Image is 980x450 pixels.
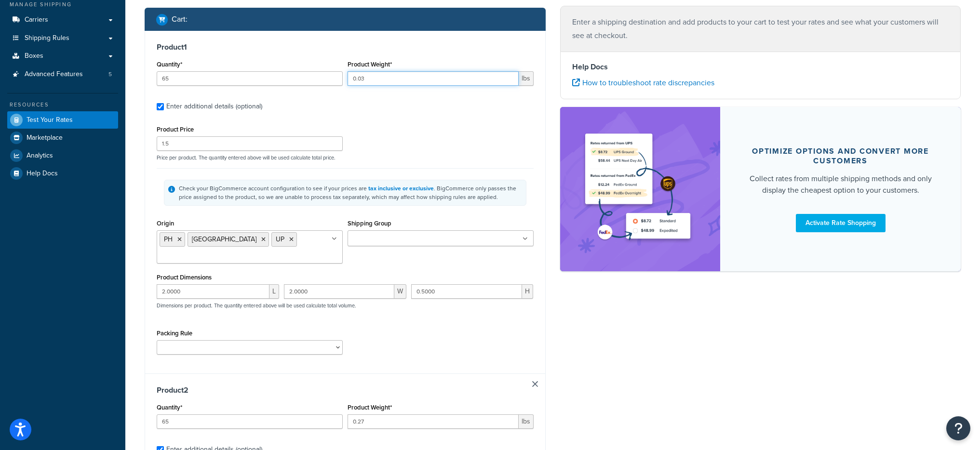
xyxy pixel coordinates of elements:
img: feature-image-rateshop-7084cbbcb2e67ef1d54c2e976f0e592697130d5817b016cf7cc7e13314366067.png [580,121,700,257]
span: Advanced Features [25,70,83,79]
span: W [394,284,406,299]
a: Boxes [7,47,118,65]
span: [GEOGRAPHIC_DATA] [192,234,256,244]
a: Advanced Features5 [7,66,118,83]
a: tax inclusive or exclusive [368,184,434,193]
span: Carriers [25,16,48,24]
a: Activate Rate Shopping [796,214,886,232]
span: Analytics [27,152,53,160]
a: Help Docs [7,165,118,182]
label: Shipping Group [348,220,391,227]
span: lbs [519,71,534,86]
h2: Cart : [172,15,188,24]
a: Marketplace [7,129,118,146]
span: L [269,284,279,299]
div: Enter additional details (optional) [166,100,262,113]
label: Product Weight* [348,61,392,68]
label: Product Dimensions [157,274,212,281]
input: 0.0 [157,414,343,429]
li: Advanced Features [7,66,118,83]
div: Collect rates from multiple shipping methods and only display the cheapest option to your customers. [743,173,938,196]
p: Price per product. The quantity entered above will be used calculate total price. [154,154,536,161]
span: 5 [108,70,112,79]
span: Help Docs [27,170,58,178]
div: Manage Shipping [7,0,118,9]
p: Dimensions per product. The quantity entered above will be used calculate total volume. [154,302,356,309]
h3: Product 1 [157,42,534,52]
label: Quantity* [157,61,182,68]
a: Analytics [7,147,118,164]
label: Origin [157,220,174,227]
div: Check your BigCommerce account configuration to see if your prices are . BigCommerce only passes ... [179,184,522,201]
a: How to troubleshoot rate discrepancies [572,77,714,88]
label: Quantity* [157,404,182,411]
a: Carriers [7,11,118,29]
a: Test Your Rates [7,111,118,129]
button: Open Resource Center [946,416,970,440]
span: lbs [519,414,534,429]
input: 0.00 [348,71,519,86]
span: Boxes [25,52,43,60]
label: Packing Rule [157,330,192,337]
div: Optimize options and convert more customers [743,146,938,166]
input: 0.00 [348,414,519,429]
span: PH [164,234,173,244]
div: Resources [7,101,118,109]
span: Marketplace [27,134,63,142]
label: Product Price [157,126,194,133]
h3: Product 2 [157,385,534,395]
label: Product Weight* [348,404,392,411]
a: Shipping Rules [7,29,118,47]
span: UP [276,234,284,244]
a: Remove Item [532,381,538,387]
span: Test Your Rates [27,116,73,124]
input: Enter additional details (optional) [157,103,164,110]
h4: Help Docs [572,61,949,73]
p: Enter a shipping destination and add products to your cart to test your rates and see what your c... [572,15,949,42]
span: Shipping Rules [25,34,69,42]
input: 0.0 [157,71,343,86]
span: H [522,284,533,299]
